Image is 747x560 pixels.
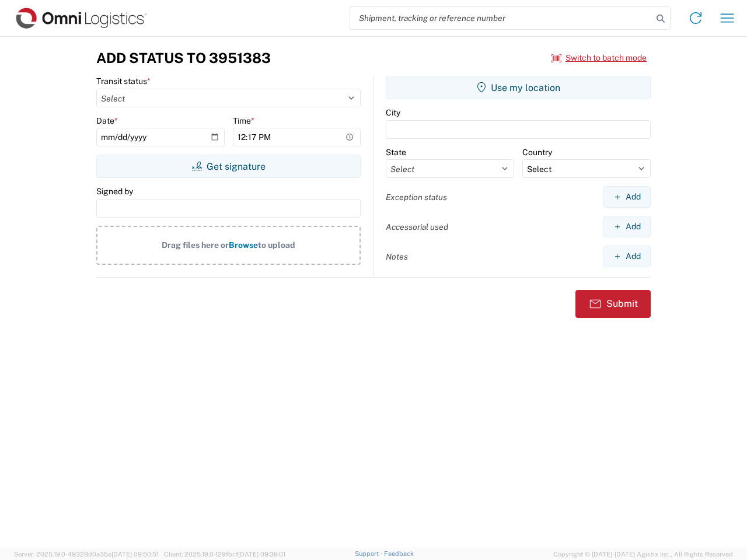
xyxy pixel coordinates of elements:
[386,76,651,99] button: Use my location
[386,107,400,118] label: City
[386,251,408,262] label: Notes
[575,290,651,318] button: Submit
[238,551,285,558] span: [DATE] 09:39:01
[96,116,118,126] label: Date
[386,192,447,202] label: Exception status
[111,551,159,558] span: [DATE] 09:50:51
[386,222,448,232] label: Accessorial used
[96,155,361,178] button: Get signature
[258,240,295,250] span: to upload
[350,7,652,29] input: Shipment, tracking or reference number
[96,50,271,66] h3: Add Status to 3951383
[96,186,133,197] label: Signed by
[603,186,651,208] button: Add
[384,550,414,557] a: Feedback
[553,549,733,559] span: Copyright © [DATE]-[DATE] Agistix Inc., All Rights Reserved
[164,551,285,558] span: Client: 2025.19.0-129fbcf
[603,216,651,237] button: Add
[14,551,159,558] span: Server: 2025.19.0-49328d0a35e
[355,550,384,557] a: Support
[603,246,651,267] button: Add
[229,240,258,250] span: Browse
[551,48,647,68] button: Switch to batch mode
[386,147,406,157] label: State
[96,76,151,86] label: Transit status
[522,147,552,157] label: Country
[162,240,229,250] span: Drag files here or
[233,116,254,126] label: Time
